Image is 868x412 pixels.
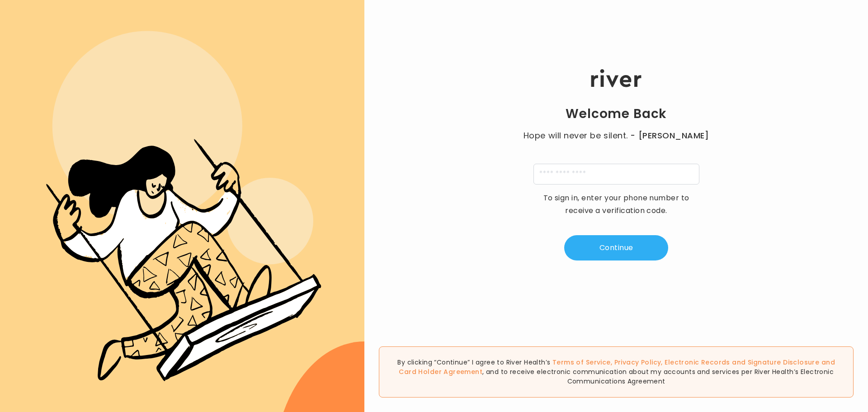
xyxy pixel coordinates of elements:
[564,235,668,260] button: Continue
[399,358,835,376] span: , , and
[399,367,482,376] a: Card Holder Agreement
[514,129,718,142] p: Hope will never be silent.
[482,367,834,386] span: , and to receive electronic communication about my accounts and services per River Health’s Elect...
[552,358,611,367] a: Terms of Service
[566,106,667,122] h1: Welcome Back
[614,358,661,367] a: Privacy Policy
[630,129,709,142] span: - [PERSON_NAME]
[537,192,695,217] p: To sign in, enter your phone number to receive a verification code.
[665,358,819,367] a: Electronic Records and Signature Disclosure
[379,346,854,398] div: By clicking “Continue” I agree to River Health’s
